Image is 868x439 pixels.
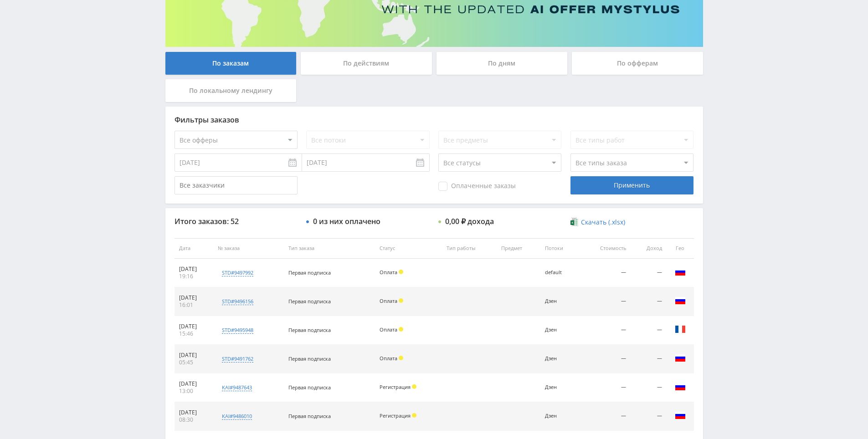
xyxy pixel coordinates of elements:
span: Холд [412,384,416,389]
div: 05:45 [179,359,209,366]
th: Статус [375,238,442,259]
div: kai#9487643 [222,384,252,391]
td: — [580,345,631,373]
span: Холд [399,356,403,360]
div: 19:16 [179,273,209,280]
div: По локальному лендингу [165,79,297,102]
div: [DATE] [179,380,209,388]
div: [DATE] [179,294,209,301]
div: [DATE] [179,265,209,273]
div: [DATE] [179,352,209,359]
img: xlsx [570,217,578,226]
div: 13:00 [179,388,209,395]
div: Дзен [545,327,575,333]
td: — [580,373,631,402]
input: Все заказчики [175,176,298,194]
th: Дата [175,238,214,259]
span: Холд [399,327,403,332]
div: Итого заказов: 52 [175,217,298,225]
th: Предмет [497,238,540,259]
span: Первая подписка [288,269,331,276]
img: rus.png [675,266,686,277]
div: По заказам [165,52,297,75]
img: rus.png [675,295,686,306]
span: Оплаченные заказы [438,182,516,191]
img: rus.png [675,352,686,363]
div: std#9491762 [222,355,253,362]
th: Гео [667,238,694,259]
td: — [631,287,666,316]
span: Первая подписка [288,327,331,333]
span: Регистрация [380,383,411,390]
th: Потоки [540,238,580,259]
span: Холд [412,413,416,418]
div: [DATE] [179,323,209,330]
div: Фильтры заказов [175,116,694,124]
div: Дзен [545,413,575,419]
th: Стоимость [580,238,631,259]
div: По дням [437,52,568,75]
th: Доход [631,238,666,259]
td: — [580,287,631,316]
div: [DATE] [179,409,209,416]
img: fra.png [675,324,686,335]
span: Оплата [380,355,397,362]
div: 16:01 [179,301,209,309]
td: — [631,373,666,402]
span: Холд [399,270,403,274]
span: Оплата [380,269,397,276]
img: rus.png [675,381,686,392]
span: Первая подписка [288,384,331,391]
div: kai#9486010 [222,413,252,420]
img: rus.png [675,410,686,421]
td: — [580,259,631,287]
span: Регистрация [380,412,411,419]
a: Скачать (.xlsx) [570,218,625,227]
div: Дзен [545,298,575,304]
div: По действиям [301,52,432,75]
span: Первая подписка [288,355,331,362]
span: Оплата [380,326,397,333]
div: 0,00 ₽ дохода [445,217,494,225]
div: default [545,270,575,276]
div: std#9497992 [222,269,253,276]
div: 0 из них оплачено [313,217,380,225]
div: 15:46 [179,330,209,337]
span: Оплата [380,297,397,304]
div: Применить [570,176,693,194]
td: — [631,259,666,287]
td: — [631,316,666,345]
span: Холд [399,298,403,303]
td: — [631,402,666,431]
th: Тип заказа [284,238,375,259]
th: Тип работы [442,238,497,259]
div: По офферам [572,52,703,75]
td: — [631,345,666,373]
div: Дзен [545,356,575,362]
td: — [580,316,631,345]
div: Дзен [545,384,575,390]
div: std#9495948 [222,327,253,334]
td: — [580,402,631,431]
div: std#9496156 [222,298,253,305]
div: 08:30 [179,416,209,424]
span: Скачать (.xlsx) [581,219,625,226]
th: № заказа [213,238,284,259]
span: Первая подписка [288,298,331,305]
span: Первая подписка [288,413,331,419]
